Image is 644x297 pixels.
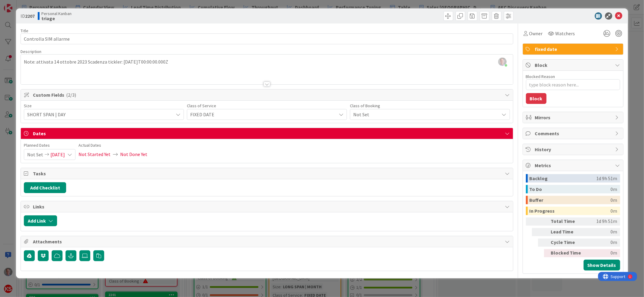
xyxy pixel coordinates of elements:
span: Not Set [27,149,43,160]
span: ID [21,12,35,20]
span: Watchers [556,30,575,37]
span: Not Set [353,110,496,119]
div: 0m [587,228,617,236]
button: Add Link [24,215,57,226]
span: Not Started Yet [78,149,111,159]
span: Comments [535,130,612,137]
label: Blocked Reason [526,74,555,79]
button: Add Checklist [24,182,66,193]
span: Planned Dates [24,142,75,148]
span: Actual Dates [78,142,147,148]
span: Metrics [535,162,612,169]
span: [DATE] [50,149,65,160]
div: Total Time [551,217,584,226]
button: Block [526,93,546,104]
span: Links [33,203,502,210]
div: Cycle Time [551,239,584,247]
div: 0m [611,196,617,204]
b: triage [41,16,72,21]
span: Tasks [33,170,502,177]
span: ( 2/3 ) [66,92,76,98]
div: 1d 9h 51m [597,174,617,183]
div: 0m [587,239,617,247]
span: Block [535,61,612,69]
div: Class of Booking [350,104,510,108]
div: Size [24,104,184,108]
b: 2207 [25,13,35,19]
div: Class of Service [187,104,347,108]
div: 0m [587,249,617,257]
div: To Do [530,185,611,193]
p: Note: attivata 14 ottobre 2023 Scadenza tickler: [DATE]T00:00:00.000Z [24,58,510,65]
span: fixed date [535,45,612,53]
label: Title [21,28,28,33]
div: Lead Time [551,228,584,236]
div: 1d 9h 51m [587,217,617,226]
span: SHORT SPAN | DAY [27,110,170,119]
span: History [535,146,612,153]
div: Buffer [530,196,611,204]
div: 1 [31,2,33,7]
div: Blocked Time [551,249,584,257]
span: Personal Kanban [41,11,72,16]
span: Custom Fields [33,91,502,98]
button: Show Details [584,260,620,270]
span: Attachments [33,238,502,245]
span: Dates [33,130,502,137]
div: 0m [611,185,617,193]
span: Not Done Yet [120,149,147,159]
span: Owner [529,30,543,37]
span: Mirrors [535,114,612,121]
span: FIXED DATE [190,110,333,119]
div: In Progress [530,207,611,215]
input: type card name here... [21,33,513,44]
img: 9UdbG9bmAsZFfNcxiAjc88abcXdLiien.jpg [498,58,507,66]
span: Description [21,49,41,54]
div: Backlog [530,174,597,183]
span: Support [13,1,27,8]
div: 0m [611,207,617,215]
